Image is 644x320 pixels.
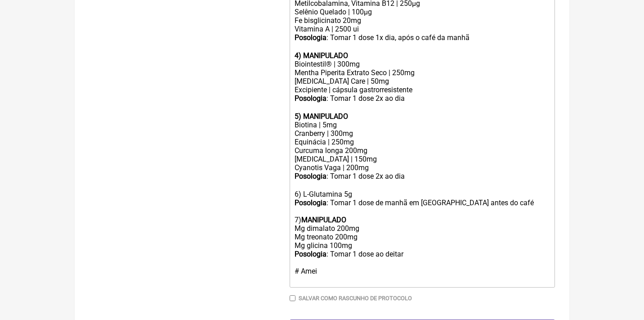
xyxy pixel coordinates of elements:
strong: 4) MANIPULADO [295,51,348,60]
strong: Posologia [295,33,326,42]
strong: 5) MANIPULADO [295,112,348,121]
label: Salvar como rascunho de Protocolo [299,295,412,302]
strong: Posologia [295,250,326,258]
div: Mentha Piperita Extrato Seco | 250mg [295,68,550,77]
div: Vitamina A | 2500 ui [295,25,550,33]
div: Cyanotis Vaga | 200mg [295,163,550,172]
div: Selênio Quelado | 100µg Fe bisglicinato 20mg [295,8,550,25]
div: Biotina | 5mg [295,121,550,129]
div: : Tomar 1 dose 2x ao dia ㅤ [295,94,550,112]
div: Cranberry | 300mg [295,129,550,138]
div: Biointestil® | 300mg [295,60,550,68]
div: [MEDICAL_DATA] | 150mg [295,155,550,163]
div: Equinácia | 250mg Curcuma longa 200mg [295,138,550,155]
strong: Posologia [295,198,326,207]
strong: Posologia [295,94,326,103]
div: [MEDICAL_DATA] Care | 50mg [295,77,550,86]
div: : Tomar 1 dose 2x ao dia ㅤ 6) L-Glutamina 5g : Tomar 1 dose de manhã em [GEOGRAPHIC_DATA] antes d... [295,172,550,284]
strong: MANIPULADO [301,216,346,224]
div: Excipiente | cápsula gastrorresistente [295,86,550,94]
div: : Tomar 1 dose 1x dia, após o café da manhã ㅤ [295,33,550,60]
strong: Posologia [295,172,326,180]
